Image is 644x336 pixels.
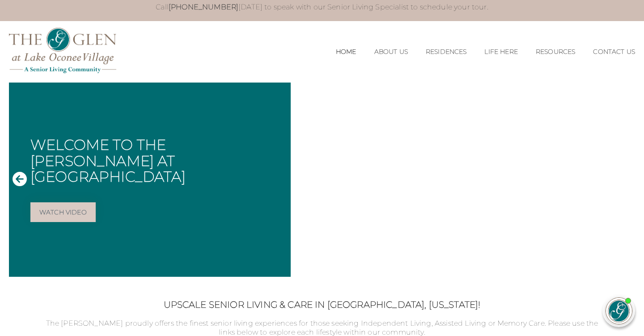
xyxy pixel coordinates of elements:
[606,298,632,324] img: avatar
[9,28,116,73] img: The Glen Lake Oconee Home
[593,48,635,56] a: Contact Us
[536,48,575,56] a: Resources
[336,48,356,56] a: Home
[30,202,96,222] a: Watch Video
[169,3,238,11] a: [PHONE_NUMBER]
[374,48,408,56] a: About Us
[40,299,604,310] h2: Upscale Senior Living & Care in [GEOGRAPHIC_DATA], [US_STATE]!
[291,83,635,277] iframe: Embedded Vimeo Video
[9,83,635,277] div: Slide 1 of 1
[467,95,635,286] iframe: iframe
[426,48,467,56] a: Residences
[484,48,517,56] a: Life Here
[30,137,284,184] h1: Welcome to The [PERSON_NAME] at [GEOGRAPHIC_DATA]
[41,3,603,12] p: Call [DATE] to speak with our Senior Living Specialist to schedule your tour.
